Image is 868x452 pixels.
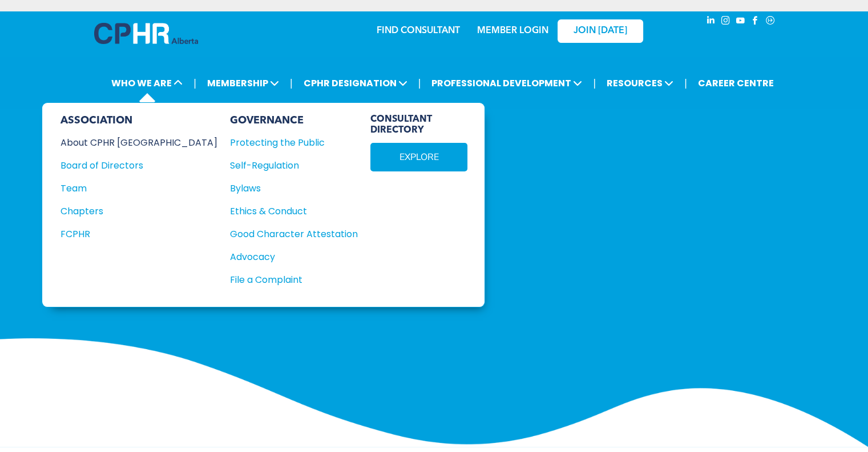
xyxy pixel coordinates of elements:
li: | [418,71,421,95]
img: A blue and white logo for cp alberta [94,23,198,44]
a: Board of Directors [60,158,217,173]
a: Advocacy [230,250,358,264]
div: FCPHR [60,227,202,241]
a: Ethics & Conduct [230,204,358,218]
a: linkedin [705,14,717,30]
a: FIND CONSULTANT [377,26,460,35]
span: PROFESSIONAL DEVELOPMENT [428,73,586,94]
a: JOIN [DATE] [558,19,643,43]
a: Chapters [60,204,217,218]
div: Ethics & Conduct [230,204,345,218]
li: | [684,71,687,95]
a: youtube [734,14,747,30]
a: MEMBER LOGIN [477,26,548,35]
a: EXPLORE [370,143,467,171]
div: Bylaws [230,181,345,195]
a: Team [60,181,217,195]
div: Good Character Attestation [230,227,345,241]
div: Advocacy [230,250,345,264]
div: GOVERNANCE [230,114,358,127]
span: JOIN [DATE] [574,26,627,37]
a: instagram [720,14,732,30]
div: Team [60,181,202,195]
a: About CPHR [GEOGRAPHIC_DATA] [60,135,217,150]
span: WHO WE ARE [108,73,186,94]
div: File a Complaint [230,273,345,287]
li: | [193,71,196,95]
div: Chapters [60,204,202,218]
div: Self-Regulation [230,158,345,173]
span: MEMBERSHIP [204,73,282,94]
span: CONSULTANT DIRECTORY [370,114,467,136]
span: CPHR DESIGNATION [300,73,411,94]
a: File a Complaint [230,273,358,287]
a: FCPHR [60,227,217,241]
span: RESOURCES [603,73,677,94]
a: Good Character Attestation [230,227,358,241]
a: Self-Regulation [230,158,358,173]
a: Social network [764,14,777,30]
a: CAREER CENTRE [695,73,777,94]
a: Protecting the Public [230,135,358,150]
li: | [290,71,293,95]
div: ASSOCIATION [60,114,217,127]
div: Board of Directors [60,158,202,173]
li: | [593,71,596,95]
div: Protecting the Public [230,135,345,150]
a: facebook [749,14,762,30]
a: Bylaws [230,181,358,195]
div: About CPHR [GEOGRAPHIC_DATA] [60,135,202,150]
